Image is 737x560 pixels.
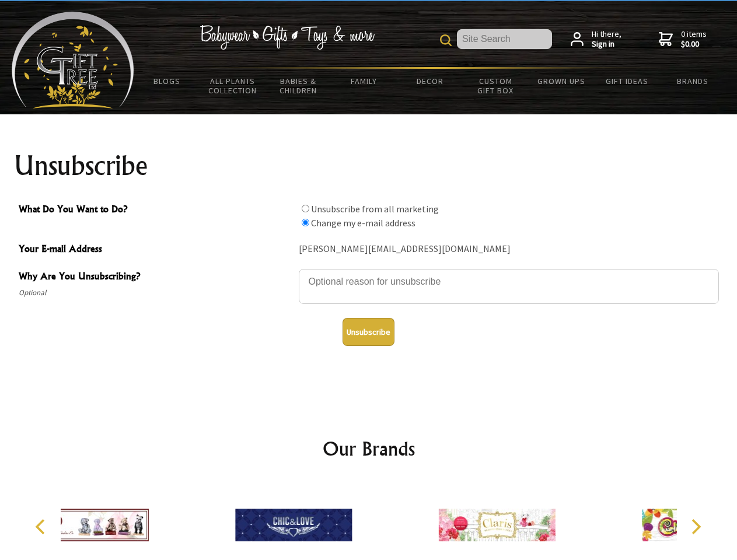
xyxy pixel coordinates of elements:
[528,69,594,93] a: Grown Ups
[266,69,331,103] a: Babies & Children
[463,69,529,103] a: Custom Gift Box
[12,12,134,108] img: Babyware - Gifts - Toys and more...
[440,34,452,46] img: product search
[14,152,724,180] h1: Unsubscribe
[19,286,293,300] span: Optional
[681,39,707,50] strong: $0.00
[134,69,200,93] a: BLOGS
[660,69,726,93] a: Brands
[302,205,309,212] input: What Do You Want to Do?
[594,69,660,93] a: Gift Ideas
[659,29,707,50] a: 0 items$0.00
[311,217,415,229] label: Change my e-mail address
[200,69,266,103] a: All Plants Collection
[592,29,621,50] span: Hi there,
[683,514,708,540] button: Next
[311,203,439,215] label: Unsubscribe from all marketing
[571,29,621,50] a: Hi there,Sign in
[29,514,55,540] button: Previous
[331,69,397,93] a: Family
[343,318,394,346] button: Unsubscribe
[299,240,719,258] div: [PERSON_NAME][EMAIL_ADDRESS][DOMAIN_NAME]
[592,39,621,50] strong: Sign in
[397,69,463,93] a: Decor
[299,269,719,304] textarea: Why Are You Unsubscribing?
[681,29,707,50] span: 0 items
[23,435,714,463] h2: Our Brands
[302,219,309,226] input: What Do You Want to Do?
[19,269,293,286] span: Why Are You Unsubscribing?
[200,25,375,50] img: Babywear - Gifts - Toys & more
[19,202,293,219] span: What Do You Want to Do?
[457,29,552,49] input: Site Search
[19,242,293,258] span: Your E-mail Address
